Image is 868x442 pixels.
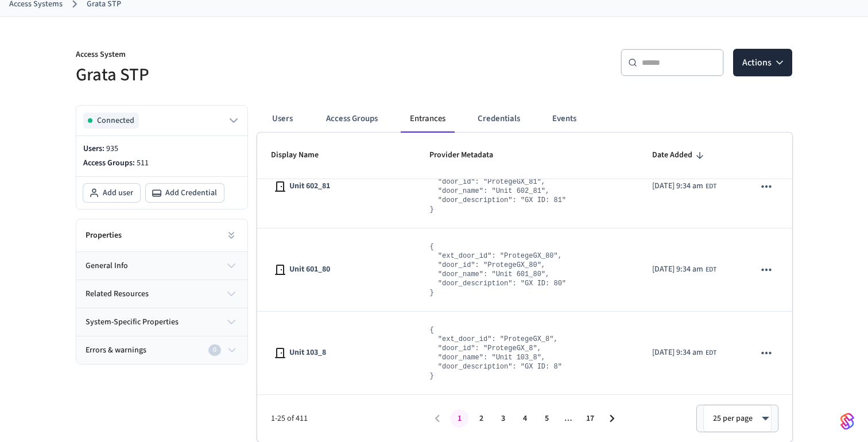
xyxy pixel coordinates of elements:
span: Display Name [271,146,334,164]
span: general info [86,260,128,272]
img: SeamLogoGradient.69752ec5.svg [840,412,854,431]
button: page 1 [450,409,468,428]
span: EDT [706,181,716,192]
pre: { "ext_door_id": "ProtegeGX_8", "door_id": "ProtegeGX_8", "door_name": "Unit 103_8", "door_descri... [429,325,561,381]
span: EDT [706,265,716,275]
div: … [559,413,578,425]
div: 25 per page [703,405,772,432]
span: 511 [137,157,149,169]
span: Add Credential [165,187,217,199]
button: Users [262,105,303,133]
button: system-specific properties [76,308,247,336]
button: Access Groups [317,105,387,133]
span: 1-25 of 411 [271,413,427,425]
h2: Properties [86,230,122,241]
div: America/Toronto [652,180,716,192]
pre: { "ext_door_id": "ProtegeGX_81", "door_id": "ProtegeGX_81", "door_name": "Unit 602_81", "door_des... [429,159,566,214]
button: related resources [76,280,247,308]
nav: pagination navigation [427,409,623,428]
span: Unit 601_80 [289,263,330,276]
th: Provider Metadata [416,133,638,179]
div: America/Toronto [652,263,716,276]
span: Errors & warnings [86,344,146,356]
button: general info [76,252,247,280]
button: Connected [83,113,241,129]
button: Go to page 17 [581,409,599,428]
span: Unit 602_81 [289,180,330,192]
button: Go to page 4 [516,409,534,428]
button: Go to page 2 [472,409,490,428]
button: Go to page 5 [537,409,556,428]
span: Date Added [652,146,707,164]
p: Access System [76,49,427,63]
button: Go to next page [603,409,621,428]
span: related resources [86,288,149,300]
button: Errors & warnings0 [76,336,247,364]
button: Events [543,105,586,133]
span: Add user [103,187,133,199]
button: Entrances [401,105,455,133]
button: Actions [733,49,792,76]
span: EDT [706,348,716,358]
span: 935 [106,143,118,154]
h5: Grata STP [76,63,427,87]
span: [DATE] 9:34 am [652,347,703,359]
p: Users: [83,143,241,155]
span: system-specific properties [86,316,179,328]
span: [DATE] 9:34 am [652,180,703,192]
span: Date Added [652,146,692,164]
span: [DATE] 9:34 am [652,263,703,276]
p: Access Groups: [83,157,241,169]
div: America/Toronto [652,347,716,359]
pre: { "ext_door_id": "ProtegeGX_80", "door_id": "ProtegeGX_80", "door_name": "Unit 601_80", "door_des... [429,242,566,297]
button: Credentials [468,105,529,133]
span: Unit 103_8 [289,347,326,359]
button: Add user [83,184,140,202]
button: Go to page 3 [494,409,512,428]
span: Connected [97,115,134,126]
div: 0 [208,344,221,356]
button: Add Credential [146,184,224,202]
